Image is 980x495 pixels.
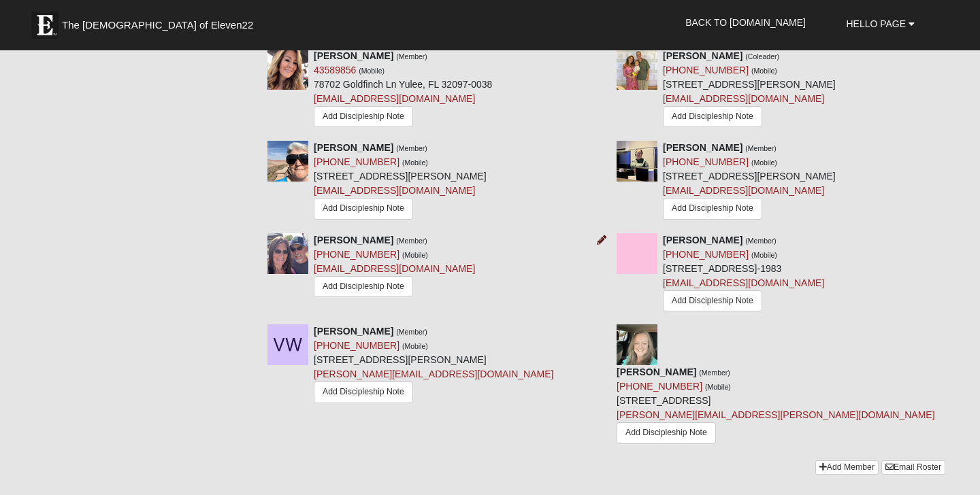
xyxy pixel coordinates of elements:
div: [STREET_ADDRESS][PERSON_NAME] [314,324,553,407]
strong: [PERSON_NAME] [663,235,742,245]
a: [PHONE_NUMBER] [663,156,749,167]
strong: [PERSON_NAME] [314,326,393,337]
a: Add Discipleship Note [314,106,413,127]
a: Add Member [815,460,879,475]
strong: [PERSON_NAME] [617,366,696,377]
div: 78702 Goldfinch Ln Yulee, FL 32097-0038 [314,49,492,131]
a: Hello Page [836,7,925,41]
small: (Member) [396,237,427,245]
a: Add Discipleship Note [314,276,413,297]
strong: [PERSON_NAME] [663,50,742,61]
small: (Mobile) [402,251,428,259]
div: [STREET_ADDRESS] [617,365,935,449]
strong: [PERSON_NAME] [314,235,393,245]
a: [EMAIL_ADDRESS][DOMAIN_NAME] [314,185,475,196]
small: (Member) [745,144,777,152]
div: [STREET_ADDRESS]-1983 [663,233,824,315]
img: Eleven22 logo [31,12,59,39]
small: (Mobile) [402,342,428,350]
a: Add Discipleship Note [663,106,762,127]
a: [PHONE_NUMBER] [663,65,749,75]
a: Email Roster [881,460,945,475]
a: [PHONE_NUMBER] [314,249,399,260]
a: [PERSON_NAME][EMAIL_ADDRESS][DOMAIN_NAME] [314,369,553,379]
div: [STREET_ADDRESS][PERSON_NAME] [314,141,487,222]
a: Add Discipleship Note [314,198,413,219]
span: The [DEMOGRAPHIC_DATA] of Eleven22 [62,18,253,32]
a: [EMAIL_ADDRESS][DOMAIN_NAME] [663,277,824,288]
div: [STREET_ADDRESS][PERSON_NAME] [663,49,836,131]
small: (Mobile) [402,158,428,167]
small: (Member) [396,52,427,61]
a: Add Discipleship Note [663,198,762,219]
a: Add Discipleship Note [617,422,716,443]
a: Add Discipleship Note [314,381,413,403]
span: Hello Page [846,18,906,29]
a: [EMAIL_ADDRESS][DOMAIN_NAME] [314,93,475,104]
strong: [PERSON_NAME] [314,142,393,153]
strong: [PERSON_NAME] [314,50,393,61]
a: The [DEMOGRAPHIC_DATA] of Eleven22 [24,5,297,39]
small: (Coleader) [745,52,779,61]
a: [PHONE_NUMBER] [663,249,749,260]
small: (Mobile) [359,67,385,75]
small: (Mobile) [751,67,777,75]
small: (Member) [745,237,777,245]
a: [EMAIL_ADDRESS][DOMAIN_NAME] [663,185,824,196]
a: [PHONE_NUMBER] [314,340,399,351]
small: (Member) [396,144,427,152]
small: (Mobile) [751,158,777,167]
a: [PHONE_NUMBER] [617,381,702,392]
a: [PERSON_NAME][EMAIL_ADDRESS][PERSON_NAME][DOMAIN_NAME] [617,409,935,420]
small: (Member) [396,328,427,336]
a: [EMAIL_ADDRESS][DOMAIN_NAME] [314,263,475,274]
a: Back to [DOMAIN_NAME] [675,5,816,39]
a: [EMAIL_ADDRESS][DOMAIN_NAME] [663,93,824,104]
strong: [PERSON_NAME] [663,142,742,153]
small: (Mobile) [751,251,777,259]
a: 43589856 [314,65,356,75]
a: Add Discipleship Note [663,290,762,311]
small: (Member) [699,369,730,377]
small: (Mobile) [705,383,731,391]
div: [STREET_ADDRESS][PERSON_NAME] [663,141,836,222]
a: [PHONE_NUMBER] [314,156,399,167]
